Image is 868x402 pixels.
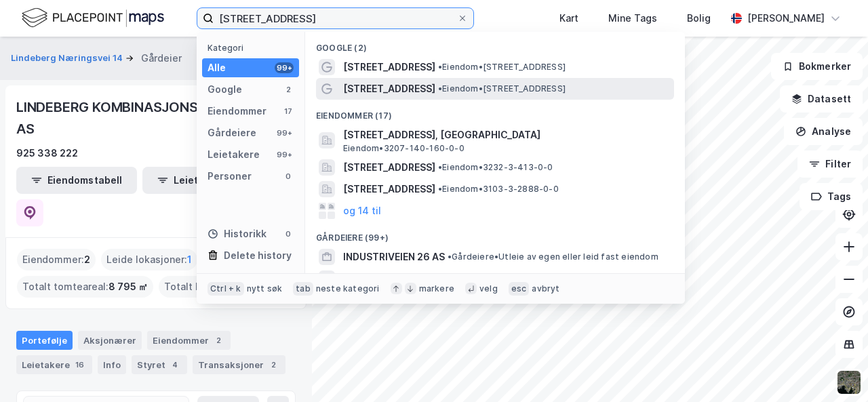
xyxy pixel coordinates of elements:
div: 925 338 222 [16,145,78,161]
div: Totalt byggareal : [159,276,290,298]
span: 2 [84,252,90,268]
div: [PERSON_NAME] [747,10,825,26]
div: tab [293,282,313,296]
div: Personer [208,168,252,184]
span: Eiendom • 3103-3-2888-0-0 [438,184,559,195]
span: • [438,184,442,194]
span: [STREET_ADDRESS] [343,159,435,176]
div: Kategori [208,43,299,53]
div: Bolig [687,10,711,26]
span: Gårdeiere • Utleie av egen eller leid fast eiendom [448,252,658,262]
button: Bokmerker [771,53,863,80]
div: 99+ [275,127,294,138]
span: [STREET_ADDRESS] [343,81,435,97]
span: 8 795 ㎡ [108,279,148,295]
div: Gårdeier [141,50,182,66]
div: 4 [168,358,182,371]
div: neste kategori [316,283,380,294]
span: • [438,62,442,72]
button: Filter [797,150,863,178]
div: Leietakere [16,355,92,374]
div: Google (2) [305,32,685,56]
div: 2 [267,358,280,371]
div: markere [419,283,454,294]
div: Eiendommer : [17,249,96,270]
div: Leide lokasjoner : [101,249,197,270]
button: Analyse [784,118,863,145]
div: Aksjonærer [78,331,142,350]
iframe: Chat Widget [800,337,868,402]
div: velg [479,283,498,294]
span: Eiendom • [STREET_ADDRESS] [438,62,566,73]
button: Datasett [780,85,863,113]
div: Info [98,355,126,374]
span: Eiendom • 3207-140-160-0-0 [343,143,465,154]
span: INDUSTRIVEGEN 26 AS [343,270,450,287]
span: • [438,83,442,94]
button: Tags [800,183,863,210]
div: Google [208,81,242,98]
span: Eiendom • [STREET_ADDRESS] [438,83,566,94]
div: Eiendommer (17) [305,100,685,124]
span: [STREET_ADDRESS] [343,59,435,75]
div: Totalt tomteareal : [17,276,153,298]
span: INDUSTRIVEIEN 26 AS [343,249,445,265]
div: Ctrl + k [208,282,244,296]
div: Gårdeiere [208,125,256,141]
div: 0 [283,228,294,239]
button: Eiendomstabell [16,167,137,194]
div: 17 [283,106,294,117]
div: LINDEBERG KOMBINASJONSEIENDOM AS [16,96,274,140]
button: og 14 til [343,203,381,219]
div: Kart [559,10,578,26]
div: Eiendommer [208,103,267,119]
div: Historikk [208,226,267,242]
input: Søk på adresse, matrikkel, gårdeiere, leietakere eller personer [214,8,457,28]
div: Delete history [224,247,292,264]
img: logo.f888ab2527a4732fd821a326f86c7f29.svg [22,6,164,30]
div: avbryt [532,283,559,294]
span: [STREET_ADDRESS], [GEOGRAPHIC_DATA] [343,127,669,143]
div: 99+ [275,62,294,73]
div: esc [509,282,530,296]
div: 2 [212,334,225,347]
span: 1 [187,252,192,268]
div: Alle [208,60,226,76]
div: Portefølje [16,331,73,350]
div: Transaksjoner [193,355,285,374]
div: Eiendommer [147,331,231,350]
div: Leietakere [208,146,260,163]
span: • [438,162,442,172]
span: Eiendom • 3232-3-413-0-0 [438,162,553,173]
div: 2 [283,84,294,95]
button: Lindeberg Næringsvei 14 [11,52,125,65]
div: Gårdeiere (99+) [305,222,685,246]
div: nytt søk [247,283,283,294]
span: [STREET_ADDRESS] [343,181,435,197]
div: 99+ [275,149,294,160]
div: 16 [73,358,87,371]
div: 0 [283,171,294,182]
div: Mine Tags [608,10,657,26]
span: • [448,252,452,262]
div: Kontrollprogram for chat [800,337,868,402]
div: Styret [132,355,187,374]
button: Leietakertabell [142,167,263,194]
